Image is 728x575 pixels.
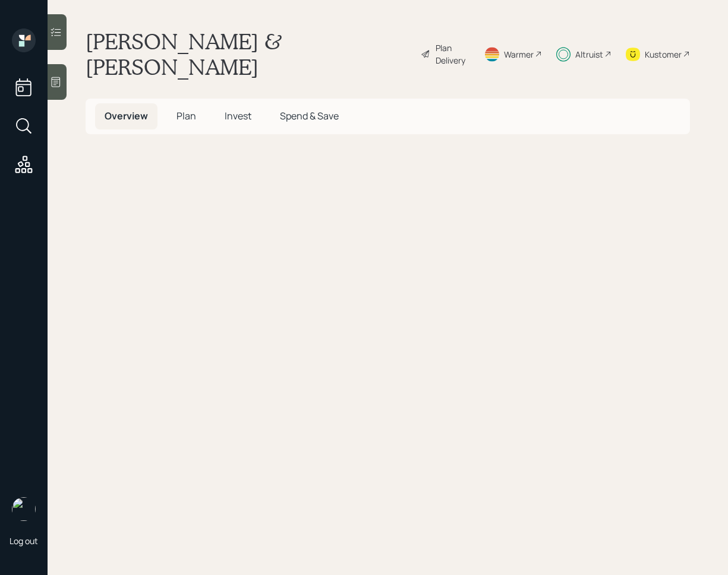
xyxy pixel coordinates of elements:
[10,535,38,546] div: Log out
[575,48,603,61] div: Altruist
[86,29,411,80] h1: [PERSON_NAME] & [PERSON_NAME]
[436,42,469,67] div: Plan Delivery
[177,109,196,122] span: Plan
[105,109,148,122] span: Overview
[504,48,534,61] div: Warmer
[12,497,36,521] img: retirable_logo.png
[280,109,339,122] span: Spend & Save
[225,109,251,122] span: Invest
[645,48,682,61] div: Kustomer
